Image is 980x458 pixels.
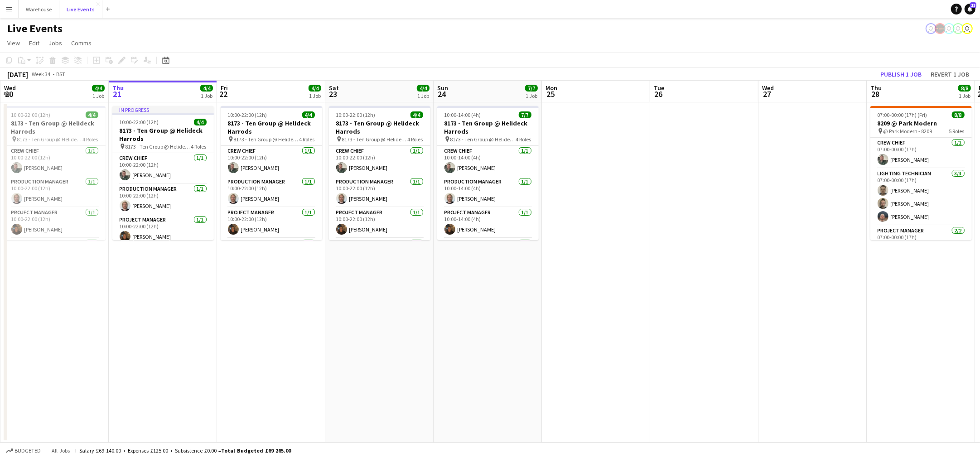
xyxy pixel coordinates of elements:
span: 27 [761,89,774,99]
div: 1 Job [92,92,104,99]
h3: 8173 - Ten Group @ Helideck Harrods [329,119,430,135]
app-card-role: Site Technician1/1 [4,238,106,269]
span: 4/4 [86,111,98,118]
h3: 8173 - Ten Group @ Helideck Harrods [4,119,106,135]
span: @ Park Modern - 8209 [883,128,932,135]
span: View [7,39,20,47]
app-card-role: Crew Chief1/110:00-22:00 (12h)[PERSON_NAME] [329,146,430,177]
span: 21 [111,89,124,99]
span: 13 [970,2,976,8]
span: Mon [546,84,557,92]
span: 4 Roles [191,143,207,150]
h3: 8173 - Ten Group @ Helideck Harrods [221,119,322,135]
span: 4/4 [92,85,105,92]
span: 8/8 [952,111,965,118]
span: Thu [870,84,882,92]
app-job-card: 10:00-14:00 (4h)7/78173 - Ten Group @ Helideck Harrods 8173 - Ten Group @ Helideck Harrods4 Roles... [437,106,539,240]
span: 4 Roles [299,136,315,143]
span: Comms [71,39,92,47]
a: Edit [25,37,43,49]
app-user-avatar: Technical Department [962,23,973,34]
button: Revert 1 job [927,68,973,80]
app-job-card: 07:00-00:00 (17h) (Fri)8/88209 @ Park Modern @ Park Modern - 82095 RolesCrew Chief1/107:00-00:00 ... [870,106,972,240]
span: Jobs [48,39,62,47]
span: Week 34 [30,71,53,77]
span: Total Budgeted £69 265.00 [221,447,291,454]
app-card-role: Crew Chief1/110:00-22:00 (12h)[PERSON_NAME] [112,153,214,184]
span: 20 [3,89,16,99]
span: 4/4 [194,119,207,125]
app-card-role: Site Technician1/1 [221,238,322,269]
app-card-role: Crew Chief1/107:00-00:00 (17h)[PERSON_NAME] [870,138,972,169]
div: 1 Job [959,92,970,99]
span: 25 [544,89,557,99]
app-job-card: 10:00-22:00 (12h)4/48173 - Ten Group @ Helideck Harrods 8173 - Ten Group @ Helideck Harrods4 Role... [4,106,106,240]
span: 10:00-22:00 (12h) [228,111,267,118]
div: Salary £69 140.00 + Expenses £125.00 + Subsistence £0.00 = [79,447,291,454]
app-card-role: Production Manager1/110:00-14:00 (4h)[PERSON_NAME] [437,177,539,207]
app-card-role: Crew Chief1/110:00-22:00 (12h)[PERSON_NAME] [4,146,106,177]
span: Wed [762,84,774,92]
a: View [4,37,24,49]
span: 28 [869,89,882,99]
span: 07:00-00:00 (17h) (Fri) [878,111,927,118]
app-user-avatar: Technical Department [953,23,964,34]
span: 10:00-22:00 (12h) [11,111,51,118]
a: Comms [68,37,95,49]
app-card-role: Project Manager1/110:00-22:00 (12h)[PERSON_NAME] [112,215,214,246]
app-card-role: Site Technician4/4 [437,238,539,309]
span: 4 Roles [408,136,423,143]
span: Sun [437,84,448,92]
span: Thu [112,84,124,92]
span: 8173 - Ten Group @ Helideck Harrods [234,136,299,143]
div: [DATE] [7,70,28,79]
span: All jobs [50,447,72,454]
span: Tue [654,84,664,92]
a: Jobs [45,37,66,49]
span: 8173 - Ten Group @ Helideck Harrods [126,143,191,150]
div: 1 Job [526,92,537,99]
span: Edit [29,39,39,47]
app-card-role: Production Manager1/110:00-22:00 (12h)[PERSON_NAME] [4,177,106,207]
span: 8173 - Ten Group @ Helideck Harrods [17,136,83,143]
span: 23 [328,89,339,99]
app-card-role: Project Manager1/110:00-22:00 (12h)[PERSON_NAME] [329,207,430,238]
span: 24 [436,89,448,99]
span: 5 Roles [949,128,965,135]
button: Publish 1 job [877,68,925,80]
span: 4/4 [302,111,315,118]
app-card-role: Crew Chief1/110:00-14:00 (4h)[PERSON_NAME] [437,146,539,177]
div: 1 Job [309,92,321,99]
span: 8173 - Ten Group @ Helideck Harrods [342,136,408,143]
app-user-avatar: Production Managers [935,23,946,34]
span: 4/4 [417,85,430,92]
h3: 8173 - Ten Group @ Helideck Harrods [112,126,214,143]
app-card-role: Site Technician1/1 [329,238,430,269]
div: In progress [112,106,214,113]
button: Live Events [59,0,102,18]
span: 10:00-14:00 (4h) [444,111,481,118]
h1: Live Events [7,22,63,35]
app-user-avatar: Ollie Rolfe [944,23,955,34]
app-card-role: Crew Chief1/110:00-22:00 (12h)[PERSON_NAME] [221,146,322,177]
app-card-role: Project Manager1/110:00-14:00 (4h)[PERSON_NAME] [437,207,539,238]
span: Fri [221,84,228,92]
span: Sat [329,84,339,92]
app-job-card: In progress10:00-22:00 (12h)4/48173 - Ten Group @ Helideck Harrods 8173 - Ten Group @ Helideck Ha... [112,106,214,240]
app-job-card: 10:00-22:00 (12h)4/48173 - Ten Group @ Helideck Harrods 8173 - Ten Group @ Helideck Harrods4 Role... [329,106,430,240]
span: 4 Roles [83,136,98,143]
span: 8173 - Ten Group @ Helideck Harrods [450,136,516,143]
app-card-role: Project Manager1/110:00-22:00 (12h)[PERSON_NAME] [221,207,322,238]
span: 22 [219,89,228,99]
div: 1 Job [417,92,429,99]
span: 10:00-22:00 (12h) [336,111,376,118]
span: 7/7 [525,85,538,92]
app-card-role: Lighting Technician3/307:00-00:00 (17h)[PERSON_NAME][PERSON_NAME][PERSON_NAME] [870,169,972,226]
button: Warehouse [19,0,59,18]
button: Budgeted [5,446,42,456]
span: 4/4 [410,111,423,118]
